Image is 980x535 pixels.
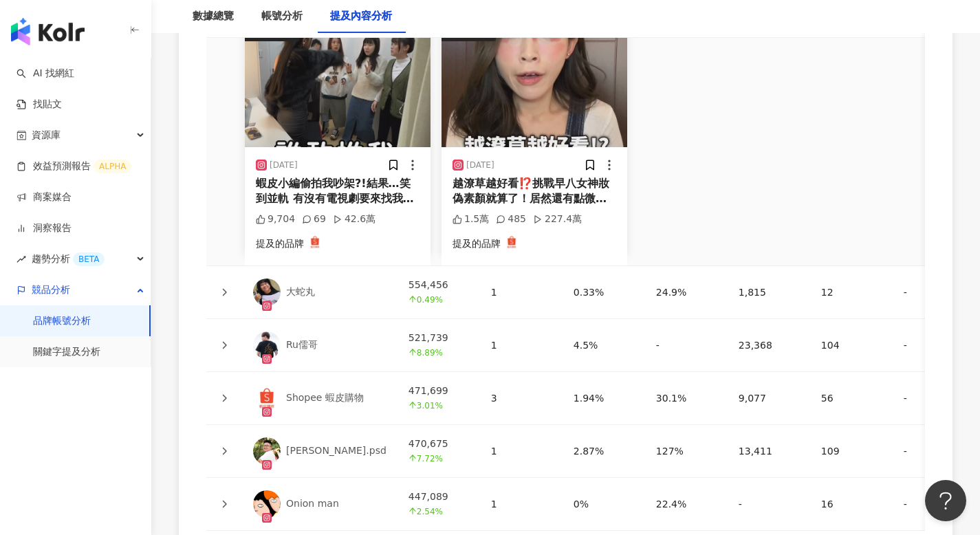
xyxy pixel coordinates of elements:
div: [DATE] [270,159,298,171]
a: 關鍵字提及分析 [33,345,100,359]
td: 23,368 [728,319,810,372]
span: arrow-up [409,401,417,409]
div: 數據總覽 [193,8,234,25]
span: 8.89% [409,345,443,360]
div: 9,077 [739,391,799,406]
div: 12 [821,285,882,300]
td: 0.33% [563,266,645,319]
div: 485 [496,212,526,226]
span: rise [17,254,26,264]
td: 16 [810,478,893,531]
div: 1.94% [574,391,634,406]
div: 13,411 [739,444,799,459]
div: 109 [821,444,882,459]
a: KOL AvatarRu儒哥 [253,331,386,359]
td: 2.87% [563,425,645,478]
div: 127% [656,444,717,459]
div: 22.4% [656,496,717,512]
a: KOL AvatarShopee 蝦皮購物 [253,384,386,412]
span: 趨勢分析 [32,243,105,274]
div: - [904,391,964,406]
span: 資源庫 [32,120,61,151]
td: 104 [810,319,893,372]
div: 提及的品牌 [256,237,304,251]
span: 2.54% [409,504,443,519]
div: 商業合作 [457,26,490,40]
td: 0% [563,478,645,531]
div: 商業合作 [261,26,294,40]
img: post-image [245,25,431,147]
div: 2.87% [574,444,634,459]
div: - [739,496,799,512]
img: KOL Avatar [253,384,281,412]
img: KOL Avatar [253,437,281,465]
div: 470,675 [409,436,469,466]
div: - [904,496,964,512]
td: 12 [810,266,893,319]
td: - [645,319,728,372]
td: 1 [480,425,563,478]
td: - [893,478,975,531]
div: - [904,338,964,353]
div: 0.33% [574,285,634,300]
div: 1 [491,444,552,459]
td: 22.4% [645,478,728,531]
div: 3 [491,391,552,406]
div: 0% [574,496,634,512]
td: - [893,319,975,372]
td: 13,411 [728,425,810,478]
td: - [893,425,975,478]
div: 56 [821,391,882,406]
td: 1,815 [728,266,810,319]
div: 16 [821,496,882,512]
div: BETA [73,252,105,266]
td: 1 [480,319,563,372]
a: KOL Avatar大蛇丸 [253,279,386,306]
td: 30.1% [645,372,728,425]
td: - [728,478,810,531]
div: 1 [491,338,552,353]
div: 69 [302,212,326,226]
div: 大蛇丸 [286,285,315,299]
div: 521,739 [409,330,469,360]
div: 104 [821,338,882,353]
div: 1,815 [739,285,799,300]
a: KOL Avatar [503,241,523,252]
div: Shopee 蝦皮購物 [286,391,364,405]
td: 24.9% [645,266,728,319]
div: 471,699 [409,383,469,413]
div: 9,704 [256,212,295,226]
span: arrow-up [409,295,417,303]
a: KOL Avatar [307,241,326,252]
div: Ru儒哥 [286,338,318,352]
div: 30.1% [656,391,717,406]
span: 0.49% [409,292,443,307]
a: KOL Avatar[PERSON_NAME].psd [253,437,386,465]
td: 56 [810,372,893,425]
div: 越潦草越好看⁉️挑戰早八女神妝 偽素顏就算了！居然還有點微醺和減齡感✨ 第一次妝感那麼簡單😳你們覺得有成功嗎？ 推薦[PERSON_NAME]這組在脆上網友討論度超高的 雲朵空氣腮紅膏+慕斯氣墊... [453,176,616,207]
div: 24.9% [656,285,717,300]
a: 商案媒合 [17,190,72,204]
div: 23,368 [739,338,799,353]
img: post-image [442,25,627,147]
img: KOL Avatar [253,490,281,518]
div: [PERSON_NAME].psd [286,444,386,458]
td: - [893,372,975,425]
div: 554,456 [409,277,469,307]
iframe: Help Scout Beacon - Open [925,480,966,521]
img: KOL Avatar [253,279,281,306]
span: 7.72% [409,451,443,466]
a: 品牌帳號分析 [33,314,91,328]
div: post-image商業合作 [442,25,627,147]
a: 找貼文 [17,98,62,111]
td: 3 [480,372,563,425]
td: 1.94% [563,372,645,425]
img: KOL Avatar [307,234,323,250]
img: KOL Avatar [503,234,520,250]
div: 1 [491,285,552,300]
div: 提及的品牌 [453,237,501,251]
img: logo [11,18,85,45]
td: 1 [480,478,563,531]
td: 109 [810,425,893,478]
a: KOL AvatarOnion man [253,490,386,518]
